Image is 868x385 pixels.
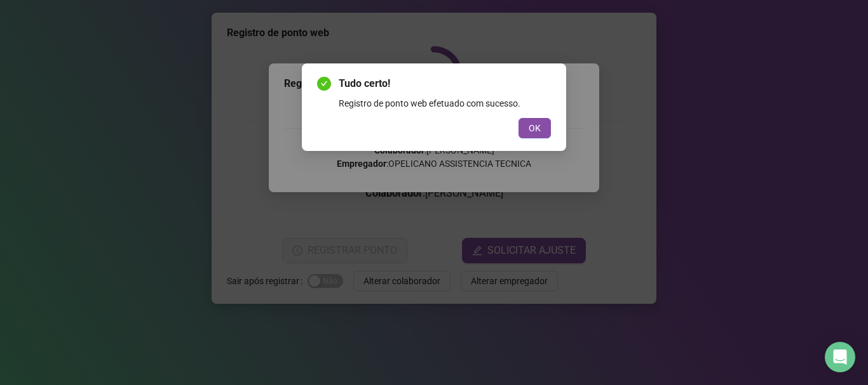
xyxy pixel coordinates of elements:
button: OK [519,118,551,138]
div: Open Intercom Messenger [825,342,855,372]
span: Tudo certo! [339,76,551,91]
span: check-circle [317,77,331,91]
div: Registro de ponto web efetuado com sucesso. [339,96,551,110]
span: OK [529,121,541,135]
